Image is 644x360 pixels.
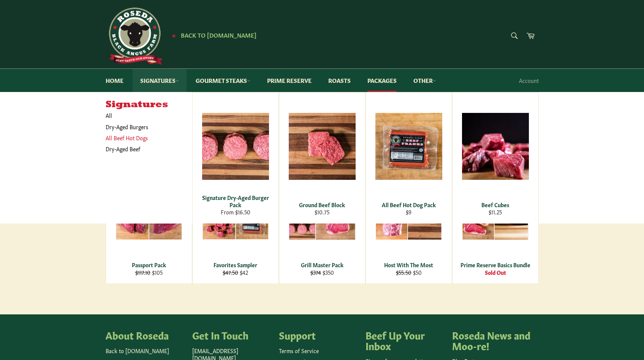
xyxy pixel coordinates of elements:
[370,269,447,276] div: $50
[284,261,360,268] div: Grill Master Pack
[452,92,539,224] a: Beef Cubes Beef Cubes $11.25
[197,208,274,216] div: From $16.50
[106,330,185,340] h4: About Roseda
[462,113,529,180] img: Beef Cubes
[515,69,543,92] a: Account
[197,269,274,276] div: $42
[321,69,358,92] a: Roasts
[396,268,411,276] s: $55.50
[284,269,360,276] div: $350
[106,100,192,110] h5: Signatures
[457,261,533,268] div: Prime Reserve Basics Bundle
[279,347,319,354] a: Terms of Service
[366,92,452,224] a: All Beef Hot Dog Pack All Beef Hot Dog Pack $9
[192,92,279,224] a: Signature Dry-Aged Burger Pack Signature Dry-Aged Burger Pack From $16.50
[133,69,187,92] a: Signatures
[366,330,445,350] h4: Beef Up Your Inbox
[102,132,185,143] a: All Beef Hot Dogs
[457,208,533,216] div: $11.25
[370,261,447,268] div: Host With The Most
[457,201,533,208] div: Beef Cubes
[360,69,404,92] a: Packages
[406,69,444,92] a: Other
[284,208,360,216] div: $10.75
[370,208,447,216] div: $9
[370,201,447,208] div: All Beef Hot Dog Pack
[188,69,258,92] a: Gourmet Steaks
[452,330,531,350] h4: Roseda News and Moo-re!
[111,261,187,268] div: Passport Pack
[375,113,442,180] img: All Beef Hot Dog Pack
[102,110,192,121] a: All
[168,32,256,38] a: ★ Back to [DOMAIN_NAME]
[111,269,187,276] div: $105
[197,261,274,268] div: Favorites Sampler
[192,330,271,340] h4: Get In Touch
[202,113,269,180] img: Signature Dry-Aged Burger Pack
[259,69,319,92] a: Prime Reserve
[102,143,185,154] a: Dry-Aged Beef
[197,194,274,209] div: Signature Dry-Aged Burger Pack
[279,330,358,340] h4: Support
[284,201,360,208] div: Ground Beef Block
[98,69,131,92] a: Home
[289,113,356,180] img: Ground Beef Block
[106,347,169,354] a: Back to [DOMAIN_NAME]
[135,268,150,276] s: $117.10
[279,92,366,224] a: Ground Beef Block Ground Beef Block $10.75
[172,32,176,38] span: ★
[106,8,163,65] img: Roseda Beef
[102,121,185,132] a: Dry-Aged Burgers
[223,268,238,276] s: $47.50
[181,31,256,39] span: Back to [DOMAIN_NAME]
[457,269,533,276] div: Sold Out
[310,268,321,276] s: $374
